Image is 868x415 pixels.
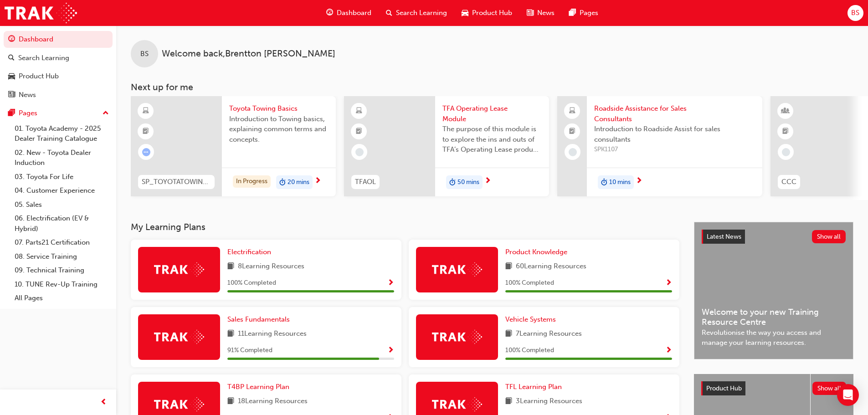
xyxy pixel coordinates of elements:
span: search-icon [8,54,15,62]
span: SPK1107 [594,144,755,155]
a: car-iconProduct Hub [454,4,519,22]
span: duration-icon [449,176,456,188]
span: booktick-icon [356,126,362,138]
a: 09. Technical Training [11,263,113,277]
a: Latest NewsShow allWelcome to your new Training Resource CentreRevolutionise the way you access a... [694,222,853,359]
span: learningRecordVerb_NONE-icon [569,148,577,156]
span: 100 % Completed [227,278,276,288]
span: learningResourceType_INSTRUCTOR_LED-icon [782,105,789,117]
img: Trak [154,330,204,344]
a: Search Learning [4,50,113,67]
span: booktick-icon [782,126,789,138]
span: 20 mins [288,177,309,188]
img: Trak [154,262,204,277]
span: Toyota Towing Basics [229,103,329,114]
span: Electrification [227,248,271,256]
span: 8 Learning Resources [238,261,304,272]
span: book-icon [505,261,512,272]
span: Revolutionise the way you access and manage your learning resources. [702,328,846,348]
a: Electrification [227,247,275,257]
span: car-icon [8,72,15,81]
span: Introduction to Roadside Assist for sales consultants [594,124,755,144]
span: pages-icon [8,109,15,118]
span: Product Knowledge [505,248,567,256]
span: BS [851,8,859,18]
span: Roadside Assistance for Sales Consultants [594,103,755,124]
span: learningResourceType_ELEARNING-icon [143,105,149,117]
span: BS [140,49,149,59]
span: learningRecordVerb_NONE-icon [355,148,364,156]
span: Show Progress [387,347,394,355]
span: SP_TOYOTATOWING_0424 [142,177,211,187]
a: 03. Toyota For Life [11,170,113,184]
span: TFAOL [355,177,376,187]
a: guage-iconDashboard [319,4,379,22]
span: 3 Learning Resources [516,396,582,407]
span: learningRecordVerb_NONE-icon [782,148,790,156]
span: 11 Learning Resources [238,328,307,340]
span: TFL Learning Plan [505,383,562,391]
button: Show Progress [387,277,394,289]
span: Pages [580,8,598,18]
button: Show all [812,382,847,395]
a: SP_TOYOTATOWING_0424Toyota Towing BasicsIntroduction to Towing basics, explaining common terms an... [131,96,336,196]
span: up-icon [103,108,109,119]
span: laptop-icon [569,105,575,117]
button: Pages [4,105,113,122]
div: Pages [19,108,37,118]
div: Search Learning [18,53,69,63]
a: TFAOLTFA Operating Lease ModuleThe purpose of this module is to explore the ins and outs of TFA’s... [344,96,549,196]
img: Trak [154,397,204,411]
button: Show Progress [665,345,672,356]
a: Vehicle Systems [505,314,560,325]
span: Search Learning [396,8,447,18]
span: book-icon [227,328,234,340]
img: Trak [432,397,482,411]
a: All Pages [11,291,113,305]
span: News [537,8,555,18]
a: Product Knowledge [505,247,571,257]
a: News [4,87,113,103]
button: BS [847,5,863,21]
a: TFL Learning Plan [505,382,565,392]
span: Dashboard [337,8,371,18]
div: News [19,90,36,100]
span: search-icon [386,7,392,19]
span: duration-icon [601,176,607,188]
div: Product Hub [19,71,59,82]
a: Product Hub [4,68,113,85]
span: next-icon [636,177,642,185]
span: booktick-icon [569,126,575,138]
a: Sales Fundamentals [227,314,293,325]
a: 07. Parts21 Certification [11,236,113,250]
a: 04. Customer Experience [11,184,113,198]
a: 08. Service Training [11,250,113,264]
span: 10 mins [609,177,631,188]
img: Trak [5,3,77,23]
a: 05. Sales [11,198,113,212]
span: 91 % Completed [227,345,272,356]
img: Trak [432,330,482,344]
span: CCC [781,177,796,187]
a: search-iconSearch Learning [379,4,454,22]
span: duration-icon [279,176,286,188]
a: 02. New - Toyota Dealer Induction [11,146,113,170]
img: Trak [432,262,482,277]
span: news-icon [527,7,534,19]
span: T4BP Learning Plan [227,383,289,391]
a: Product HubShow all [701,381,846,396]
a: Roadside Assistance for Sales ConsultantsIntroduction to Roadside Assist for sales consultantsSPK... [557,96,762,196]
span: Show Progress [387,279,394,287]
span: The purpose of this module is to explore the ins and outs of TFA’s Operating Lease product. In th... [442,124,542,155]
button: Show Progress [665,277,672,289]
a: Dashboard [4,31,113,48]
button: Show Progress [387,345,394,356]
span: guage-icon [8,36,15,44]
div: In Progress [233,175,271,188]
span: Vehicle Systems [505,315,556,323]
a: Latest NewsShow all [702,230,846,244]
span: 7 Learning Resources [516,328,582,340]
span: learningRecordVerb_ATTEMPT-icon [142,148,150,156]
